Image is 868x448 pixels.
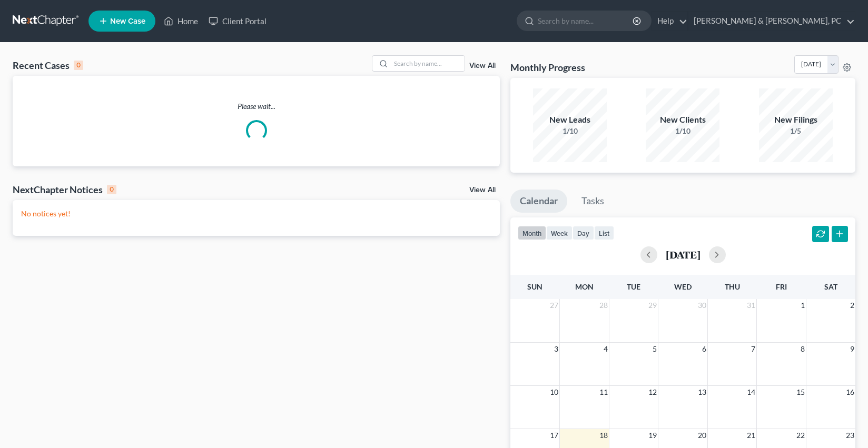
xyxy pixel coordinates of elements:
[13,183,116,196] div: NextChapter Notices
[469,62,496,69] a: View All
[697,299,707,312] span: 30
[647,299,658,312] span: 29
[203,12,272,31] a: Client Portal
[549,429,559,442] span: 17
[666,249,701,260] h2: [DATE]
[800,343,806,355] span: 8
[627,282,640,291] span: Tue
[800,299,806,312] span: 1
[13,59,83,72] div: Recent Cases
[598,429,609,442] span: 18
[746,386,756,399] span: 14
[746,429,756,442] span: 21
[750,343,756,355] span: 7
[845,386,855,399] span: 16
[549,386,559,399] span: 10
[647,429,658,442] span: 19
[603,343,609,355] span: 4
[533,126,607,136] div: 1/10
[553,343,559,355] span: 3
[824,282,837,291] span: Sat
[759,114,833,126] div: New Filings
[533,114,607,126] div: New Leads
[391,56,465,71] input: Search by name...
[598,299,609,312] span: 28
[510,190,567,213] a: Calendar
[647,386,658,399] span: 12
[849,299,855,312] span: 2
[538,11,634,31] input: Search by name...
[572,190,614,213] a: Tasks
[776,282,787,291] span: Fri
[510,61,585,74] h3: Monthly Progress
[646,114,719,126] div: New Clients
[527,282,542,291] span: Sun
[697,386,707,399] span: 13
[74,61,83,70] div: 0
[107,185,116,194] div: 0
[746,299,756,312] span: 31
[652,12,687,31] a: Help
[697,429,707,442] span: 20
[795,386,806,399] span: 15
[573,226,594,240] button: day
[159,12,203,31] a: Home
[849,343,855,355] span: 9
[725,282,740,291] span: Thu
[13,101,500,112] p: Please wait...
[598,386,609,399] span: 11
[110,17,145,25] span: New Case
[845,429,855,442] span: 23
[469,186,496,194] a: View All
[759,126,833,136] div: 1/5
[594,226,614,240] button: list
[646,126,719,136] div: 1/10
[652,343,658,355] span: 5
[518,226,546,240] button: month
[21,208,491,219] p: No notices yet!
[701,343,707,355] span: 6
[549,299,559,312] span: 27
[674,282,692,291] span: Wed
[688,12,855,31] a: [PERSON_NAME] & [PERSON_NAME], PC
[575,282,594,291] span: Mon
[546,226,573,240] button: week
[795,429,806,442] span: 22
